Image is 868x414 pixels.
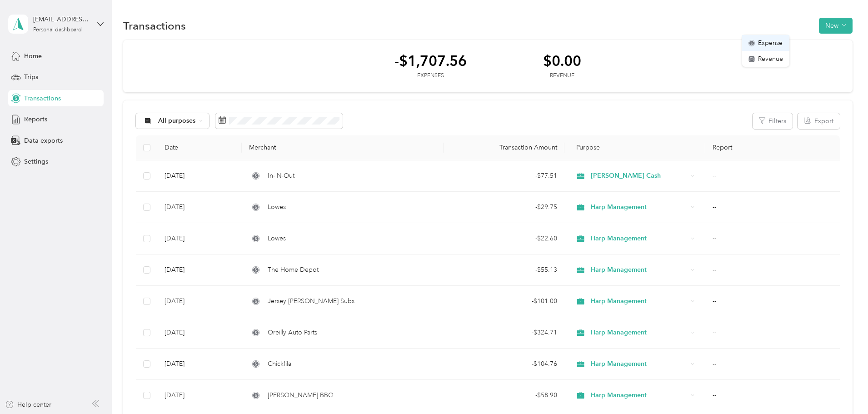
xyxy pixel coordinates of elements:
button: Export [798,113,840,129]
span: Lowes [268,202,286,212]
div: $0.00 [543,53,581,69]
span: Revenue [758,54,783,64]
span: Home [24,51,42,61]
span: Harp Management [591,359,688,369]
span: Data exports [24,136,63,145]
td: -- [705,380,840,411]
button: Help center [5,400,51,409]
div: - $324.71 [451,328,557,338]
div: - $22.60 [451,234,557,244]
div: - $104.76 [451,359,557,369]
div: Personal dashboard [33,27,82,33]
th: Date [157,135,242,160]
td: -- [705,160,840,192]
span: Reports [24,115,47,124]
span: Harp Management [591,234,688,244]
td: [DATE] [157,349,242,380]
span: Harp Management [591,265,688,275]
div: Expenses [394,72,467,80]
div: - $55.13 [451,265,557,275]
td: -- [705,223,840,254]
span: Lowes [268,234,286,244]
span: Harp Management [591,202,688,212]
span: The Home Depot [268,265,319,275]
td: [DATE] [157,192,242,223]
span: Transactions [24,94,61,103]
button: Filters [753,113,793,129]
span: Trips [24,72,38,82]
span: Jersey [PERSON_NAME] Subs [268,296,354,306]
div: - $77.51 [451,171,557,181]
div: [EMAIL_ADDRESS][DOMAIN_NAME] [33,15,90,24]
span: In- N-Out [268,171,294,181]
div: - $29.75 [451,202,557,212]
th: Merchant [242,135,443,160]
div: -$1,707.56 [394,53,467,69]
div: - $58.90 [451,390,557,400]
th: Transaction Amount [444,135,564,160]
td: [DATE] [157,160,242,192]
span: Harp Management [591,296,688,306]
span: Expense [758,38,783,48]
span: Purpose [572,144,600,151]
td: [DATE] [157,286,242,317]
div: - $101.00 [451,296,557,306]
td: [DATE] [157,380,242,411]
td: -- [705,286,840,317]
h1: Transactions [123,21,186,30]
span: Harp Management [591,390,688,400]
span: [PERSON_NAME] Cash [591,171,688,181]
td: -- [705,192,840,223]
button: New [819,18,853,34]
td: -- [705,317,840,349]
td: -- [705,254,840,286]
span: [PERSON_NAME] BBQ [268,390,334,400]
span: Harp Management [591,328,688,338]
th: Report [705,135,840,160]
span: All purposes [158,118,196,124]
td: -- [705,349,840,380]
iframe: Everlance-gr Chat Button Frame [817,363,868,414]
td: [DATE] [157,317,242,349]
span: Oreilly Auto Parts [268,328,317,338]
div: Revenue [543,72,581,80]
span: Chickfila [268,359,291,369]
td: [DATE] [157,254,242,286]
span: Settings [24,157,48,166]
td: [DATE] [157,223,242,254]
